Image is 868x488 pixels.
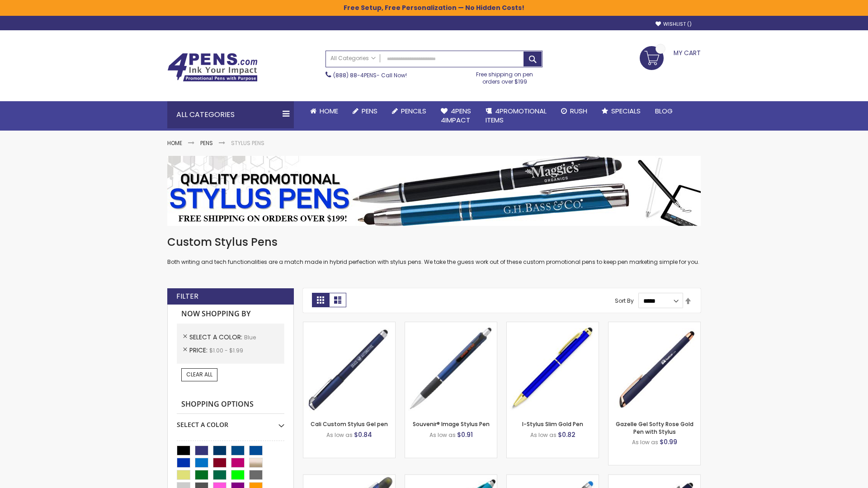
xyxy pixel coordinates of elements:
[530,431,557,439] span: As low as
[333,71,407,79] span: - Call Now!
[429,431,456,439] span: As low as
[177,395,284,414] strong: Shopping Options
[209,347,243,354] span: $1.00 - $1.99
[467,67,543,85] div: Free shipping on pen orders over $199
[660,437,677,446] span: $0.99
[330,55,376,62] span: All Categories
[405,474,497,482] a: Neon Stylus Highlighter-Pen Combo-Blue
[303,322,395,329] a: Cali Custom Stylus Gel pen-Blue
[167,139,182,147] a: Home
[405,322,497,414] img: Souvenir® Image Stylus Pen-Blue
[345,101,385,121] a: Pens
[177,305,284,324] strong: Now Shopping by
[656,21,692,28] a: Wishlist
[326,431,353,439] span: As low as
[326,51,380,66] a: All Categories
[167,53,258,82] img: 4Pens Custom Pens and Promotional Products
[413,420,490,428] a: Souvenir® Image Stylus Pen
[615,297,634,305] label: Sort By
[405,322,497,329] a: Souvenir® Image Stylus Pen-Blue
[507,322,599,329] a: I-Stylus Slim Gold-Blue
[570,106,587,116] span: Rush
[354,430,372,439] span: $0.84
[167,101,294,128] div: All Categories
[486,106,547,125] span: 4PROMOTIONAL ITEMS
[507,474,599,482] a: Islander Softy Gel with Stylus - ColorJet Imprint-Blue
[522,420,583,428] a: I-Stylus Slim Gold Pen
[333,71,377,79] a: (888) 88-4PENS
[200,139,213,147] a: Pens
[244,333,256,341] span: Blue
[655,106,673,116] span: Blog
[320,106,338,116] span: Home
[167,235,701,266] div: Both writing and tech functionalities are a match made in hybrid perfection with stylus pens. We ...
[632,438,658,446] span: As low as
[648,101,680,121] a: Blog
[181,368,217,381] a: Clear All
[594,101,648,121] a: Specials
[507,322,599,414] img: I-Stylus Slim Gold-Blue
[609,474,700,482] a: Custom Soft Touch® Metal Pens with Stylus-Blue
[609,322,700,414] img: Gazelle Gel Softy Rose Gold Pen with Stylus-Blue
[362,106,377,116] span: Pens
[177,414,284,429] div: Select A Color
[303,101,345,121] a: Home
[401,106,426,116] span: Pencils
[189,333,244,342] span: Select A Color
[167,235,701,249] h1: Custom Stylus Pens
[303,474,395,482] a: Souvenir® Jalan Highlighter Stylus Pen Combo-Blue
[167,156,701,226] img: Stylus Pens
[457,430,473,439] span: $0.91
[434,101,478,131] a: 4Pens4impact
[311,420,388,428] a: Cali Custom Stylus Gel pen
[558,430,576,439] span: $0.82
[189,346,209,355] span: Price
[303,322,395,414] img: Cali Custom Stylus Gel pen-Blue
[609,322,700,329] a: Gazelle Gel Softy Rose Gold Pen with Stylus-Blue
[231,139,264,147] strong: Stylus Pens
[554,101,594,121] a: Rush
[441,106,471,125] span: 4Pens 4impact
[616,420,693,435] a: Gazelle Gel Softy Rose Gold Pen with Stylus
[478,101,554,131] a: 4PROMOTIONALITEMS
[312,293,329,307] strong: Grid
[611,106,641,116] span: Specials
[385,101,434,121] a: Pencils
[186,371,212,378] span: Clear All
[176,291,198,301] strong: Filter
